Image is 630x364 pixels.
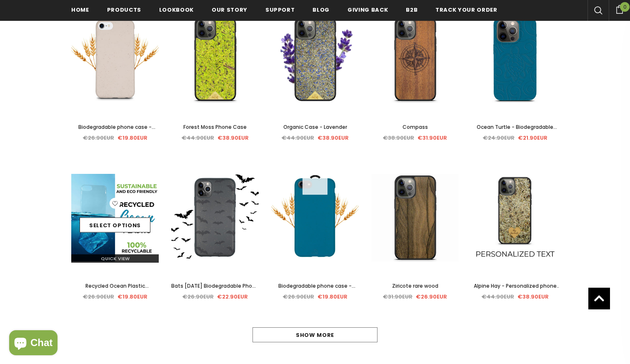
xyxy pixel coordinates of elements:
span: €26.90EUR [416,293,447,301]
span: 0 [620,2,630,12]
a: Alpine Hay - Personalized phone case - Personalized gift [471,281,559,291]
a: Biodegradable phone case - Natural White [71,123,159,132]
a: Quick View [71,254,159,263]
span: Compass [402,123,428,131]
span: €31.90EUR [383,293,412,301]
span: Blog [312,6,330,14]
span: Biodegradable phone case - Natural White [78,123,155,140]
a: Ocean Turtle - Biodegradable phone case - Ocean Blue and Black [471,123,559,132]
span: Ocean Turtle - Biodegradable phone case - Ocean Blue and Black [477,123,557,149]
a: Forest Moss Phone Case [171,123,259,132]
inbox-online-store-chat: Shopify online store chat [7,330,60,357]
span: €44.90EUR [182,134,214,142]
span: €26.90EUR [83,134,114,142]
span: €26.90EUR [83,293,114,301]
a: 0 [609,4,630,14]
span: €22.90EUR [217,293,248,301]
span: Home [71,6,89,14]
span: €31.90EUR [417,134,447,142]
span: €44.90EUR [482,293,514,301]
a: Bats [DATE] Biodegradable Phone Case - Black [171,281,259,291]
span: €24.90EUR [483,134,515,142]
span: €19.80EUR [317,293,347,301]
span: Recycled Ocean Plastic Transparent Phone Case [83,282,149,299]
a: Biodegradable phone case - Deep Sea Blue [271,281,359,291]
span: €38.90EUR [383,134,414,142]
a: Organic Case - Lavender [271,123,359,132]
span: €44.90EUR [282,134,314,142]
span: Organic Case - Lavender [283,123,347,131]
a: Ziricote rare wood [371,281,459,291]
span: Track your order [435,6,497,14]
img: Ocean plastic turned into phone case [71,173,159,263]
a: Select options [80,218,150,233]
span: €26.90EUR [283,293,314,301]
span: Products [107,6,141,14]
span: €38.90EUR [517,293,549,301]
span: €21.90EUR [518,134,547,142]
span: Our Story [212,6,247,14]
span: Alpine Hay - Personalized phone case - Personalized gift [474,282,560,299]
span: Forest Moss Phone Case [183,123,247,131]
span: Biodegradable phone case - Deep Sea Blue [278,282,355,299]
span: B2B [406,6,417,14]
span: €38.90EUR [217,134,249,142]
span: support [265,6,295,14]
a: Compass [371,123,459,132]
span: Bats [DATE] Biodegradable Phone Case - Black [171,282,259,299]
span: Lookbook [159,6,194,14]
a: Show more [252,327,377,342]
span: €26.90EUR [182,293,214,301]
span: Ziricote rare wood [392,282,438,289]
span: €19.80EUR [117,134,147,142]
span: Giving back [347,6,388,14]
a: Recycled Ocean Plastic Transparent Phone Case [71,281,159,291]
span: €38.90EUR [317,134,349,142]
span: €19.80EUR [117,293,147,301]
span: Quick View [101,255,130,262]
